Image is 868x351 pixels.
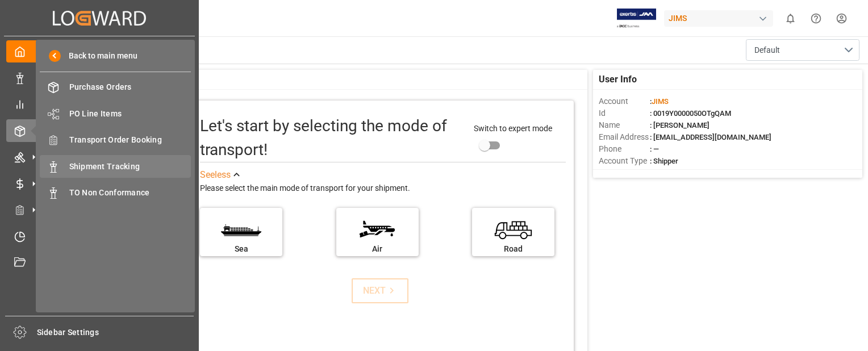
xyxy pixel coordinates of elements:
[664,7,778,29] button: JIMS
[599,155,650,167] span: Account Type
[650,97,669,106] span: :
[650,145,659,153] span: : —
[69,187,191,199] span: TO Non Conformance
[40,182,191,204] a: TO Non Conformance
[6,93,193,115] a: My Reports
[40,129,191,151] a: Transport Order Booking
[37,327,194,339] span: Sidebar Settings
[650,109,731,118] span: : 0019Y0000050OTgQAM
[803,6,829,31] button: Help Center
[650,133,771,141] span: : [EMAIL_ADDRESS][DOMAIN_NAME]
[474,124,552,133] span: Switch to expert mode
[6,40,193,62] a: My Cockpit
[342,243,413,255] div: Air
[599,107,650,119] span: Id
[6,225,193,247] a: Timeslot Management V2
[200,168,231,182] div: See less
[650,157,678,165] span: : Shipper
[778,6,803,31] button: show 0 new notifications
[652,97,669,106] span: JIMS
[69,161,191,173] span: Shipment Tracking
[69,134,191,146] span: Transport Order Booking
[599,119,650,131] span: Name
[599,95,650,107] span: Account
[478,243,549,255] div: Road
[664,10,773,27] div: JIMS
[40,76,191,98] a: Purchase Orders
[69,81,191,93] span: Purchase Orders
[352,278,408,303] button: NEXT
[200,114,462,162] div: Let's start by selecting the mode of transport!
[40,155,191,177] a: Shipment Tracking
[746,39,859,61] button: open menu
[599,143,650,155] span: Phone
[69,108,191,120] span: PO Line Items
[6,66,193,89] a: Data Management
[650,121,710,129] span: : [PERSON_NAME]
[363,284,398,298] div: NEXT
[599,73,637,86] span: User Info
[617,9,656,28] img: Exertis%20JAM%20-%20Email%20Logo.jpg_1722504956.jpg
[40,102,191,124] a: PO Line Items
[754,44,780,56] span: Default
[206,243,277,255] div: Sea
[61,50,137,62] span: Back to main menu
[599,131,650,143] span: Email Address
[200,182,566,195] div: Please select the main mode of transport for your shipment.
